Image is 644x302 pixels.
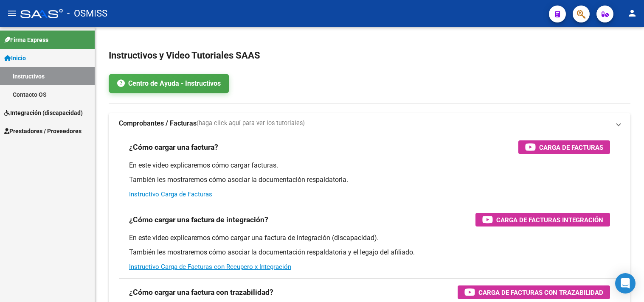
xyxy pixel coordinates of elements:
[539,142,603,153] span: Carga de Facturas
[475,213,610,226] button: Carga de Facturas Integración
[129,286,273,298] h3: ¿Cómo cargar una factura con trazabilidad?
[7,8,17,18] mat-icon: menu
[4,53,26,63] span: Inicio
[129,263,291,271] a: Instructivo Carga de Facturas con Recupero x Integración
[129,141,218,153] h3: ¿Cómo cargar una factura?
[615,273,636,294] div: Open Intercom Messenger
[129,233,610,243] p: En este video explicaremos cómo cargar una factura de integración (discapacidad).
[129,161,610,170] p: En este video explicaremos cómo cargar facturas.
[496,215,603,225] span: Carga de Facturas Integración
[119,119,197,128] strong: Comprobantes / Facturas
[197,119,305,128] span: (haga click aquí para ver los tutoriales)
[109,74,229,93] a: Centro de Ayuda - Instructivos
[4,108,83,117] span: Integración (discapacidad)
[109,48,630,64] h2: Instructivos y Video Tutoriales SAAS
[129,190,212,198] a: Instructivo Carga de Facturas
[4,35,48,45] span: Firma Express
[478,287,603,298] span: Carga de Facturas con Trazabilidad
[129,214,268,226] h3: ¿Cómo cargar una factura de integración?
[67,4,107,23] span: - OSMISS
[458,285,610,299] button: Carga de Facturas con Trazabilidad
[4,126,82,136] span: Prestadores / Proveedores
[627,8,637,18] mat-icon: person
[518,140,610,154] button: Carga de Facturas
[129,175,610,185] p: También les mostraremos cómo asociar la documentación respaldatoria.
[109,113,630,134] mat-expansion-panel-header: Comprobantes / Facturas(haga click aquí para ver los tutoriales)
[129,248,610,257] p: También les mostraremos cómo asociar la documentación respaldatoria y el legajo del afiliado.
